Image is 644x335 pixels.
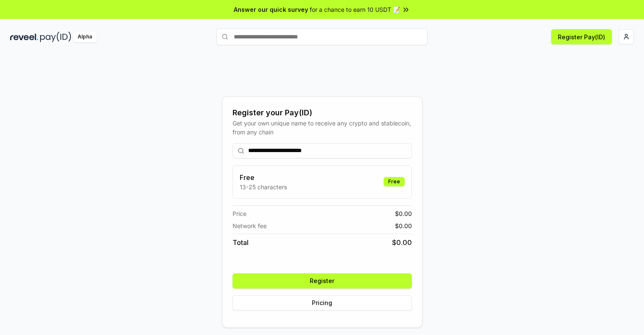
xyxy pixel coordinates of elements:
[233,209,246,218] span: Price
[240,172,287,182] h3: Free
[395,209,412,218] span: $ 0.00
[73,32,97,42] div: Alpha
[234,5,308,14] span: Answer our quick survey
[233,107,412,119] div: Register your Pay(ID)
[233,237,249,248] span: Total
[233,119,412,136] div: Get your own unique name to receive any crypto and stablecoin, from any chain
[240,182,287,191] p: 13-25 characters
[392,237,412,248] span: $ 0.00
[233,273,412,289] button: Register
[395,221,412,230] span: $ 0.00
[233,221,267,230] span: Network fee
[233,295,412,310] button: Pricing
[384,177,405,186] div: Free
[551,29,612,44] button: Register Pay(ID)
[310,5,400,14] span: for a chance to earn 10 USDT 📝
[10,32,38,42] img: reveel_dark
[40,32,71,42] img: pay_id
